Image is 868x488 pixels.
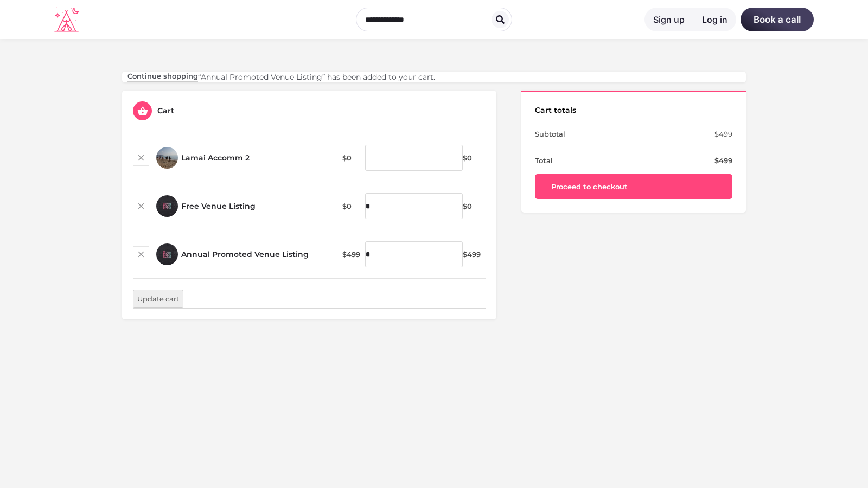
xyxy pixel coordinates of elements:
a: Annual Promoted Venue Listing [181,249,309,259]
a: Lamai Accomm 2 [181,153,250,163]
th: Total [535,147,565,174]
bdi: 499 [714,156,732,165]
a: Remove this item [133,246,149,262]
bdi: 0 [463,153,472,162]
a: Continue shopping [127,72,198,82]
bdi: 0 [342,202,352,210]
span: $ [714,130,719,138]
span: $ [714,156,719,165]
th: Subtotal [535,121,565,147]
h5: Cart [157,105,174,116]
a: Book a call [741,8,814,31]
span: $ [342,202,347,210]
a: Log in [693,8,736,31]
span: $ [342,250,347,259]
h2: Cart totals [535,106,732,115]
button: Update cart [133,290,183,308]
bdi: 0 [342,153,352,162]
a: Remove this item [133,150,149,166]
a: Remove this item [133,198,149,214]
bdi: 0 [463,202,472,210]
bdi: 499 [342,250,360,259]
bdi: 499 [714,130,732,138]
span: $ [463,202,467,210]
a: Proceed to checkout [535,174,732,199]
a: Free Venue Listing [181,201,256,211]
span: $ [342,153,347,162]
a: Sign up [644,8,693,31]
span: $ [463,250,467,259]
span: $ [463,153,467,162]
bdi: 499 [463,250,481,259]
div: “Annual Promoted Venue Listing” has been added to your cart. [122,72,746,82]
